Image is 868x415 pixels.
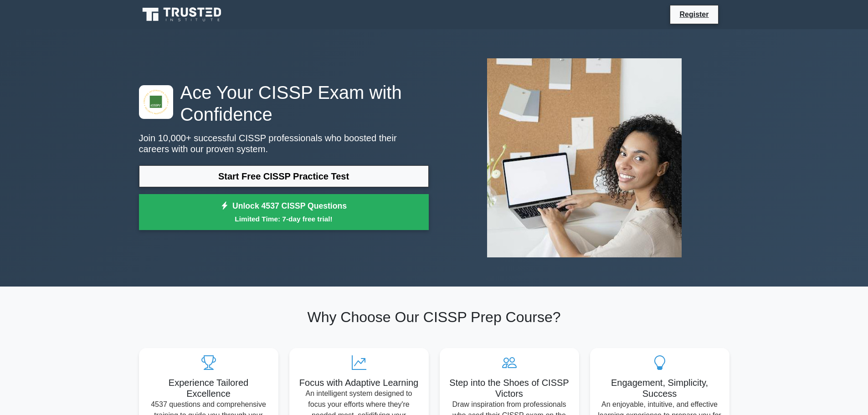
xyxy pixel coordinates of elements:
h2: Why Choose Our CISSP Prep Course? [139,308,729,326]
a: Unlock 4537 CISSP QuestionsLimited Time: 7-day free trial! [139,194,429,231]
h1: Ace Your CISSP Exam with Confidence [139,82,429,125]
h5: Experience Tailored Excellence [146,377,271,399]
small: Limited Time: 7-day free trial! [150,214,417,224]
h5: Focus with Adaptive Learning [297,377,421,388]
a: Start Free CISSP Practice Test [139,165,429,187]
h5: Step into the Shoes of CISSP Victors [447,377,572,399]
h5: Engagement, Simplicity, Success [597,377,722,399]
p: Join 10,000+ successful CISSP professionals who boosted their careers with our proven system. [139,133,429,154]
a: Register [674,9,714,20]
